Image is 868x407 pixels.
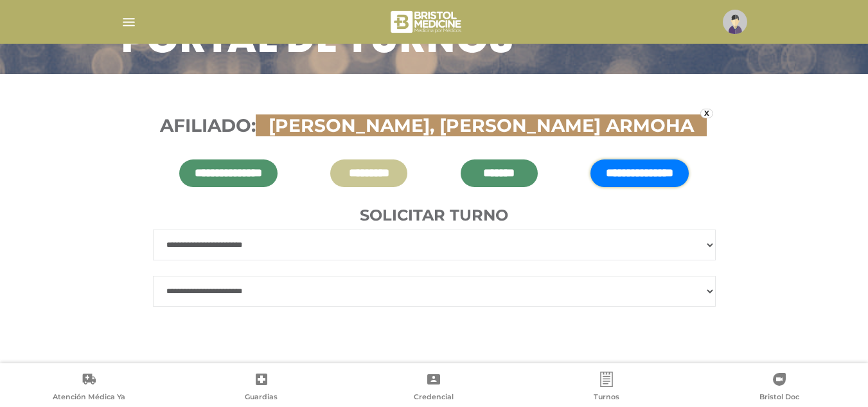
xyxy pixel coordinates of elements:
[594,392,619,404] span: Turnos
[160,115,709,137] h3: Afiliado:
[262,114,700,136] span: [PERSON_NAME], [PERSON_NAME] ARMOHA
[3,372,175,404] a: Atención Médica Ya
[520,372,693,404] a: Turnos
[693,372,865,404] a: Bristol Doc
[348,372,520,404] a: Credencial
[53,392,125,404] span: Atención Médica Ya
[245,392,278,404] span: Guardias
[153,206,716,225] h4: Solicitar turno
[723,10,747,34] img: profile-placeholder.svg
[175,372,348,404] a: Guardias
[121,25,514,59] h3: Portal de turnos
[700,109,713,118] a: x
[121,14,137,30] img: Cober_menu-lines-white.svg
[759,392,799,404] span: Bristol Doc
[389,6,465,37] img: bristol-medicine-blanco.png
[414,392,454,404] span: Credencial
